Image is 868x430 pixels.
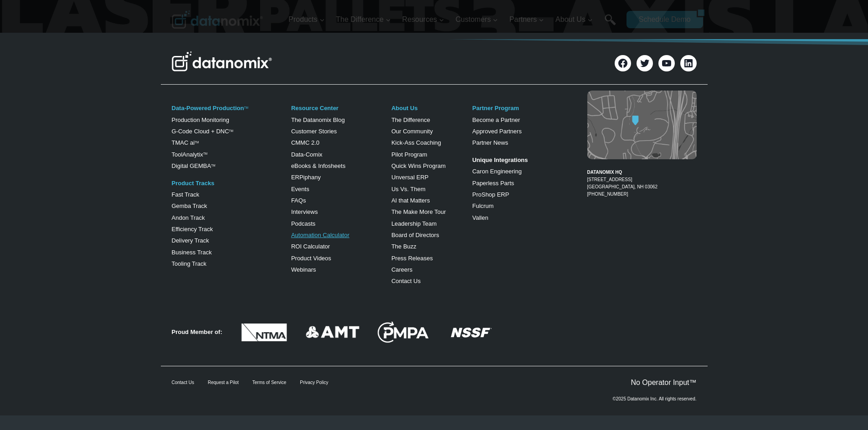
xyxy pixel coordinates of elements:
[391,243,416,250] a: The Buzz
[612,397,696,401] p: ©2025 Datanomix Inc. All rights reserved.
[291,208,318,215] a: Interviews
[472,214,488,221] a: Vallen
[208,380,239,385] a: Request a Pilot
[291,255,331,262] a: Product Videos
[172,202,207,209] a: Gemba Track
[291,116,345,123] a: The Datanomix Blog
[391,128,433,135] a: Our Community
[172,139,199,146] a: TMAC aiTM
[631,379,696,386] a: No Operator Input™
[291,220,315,227] a: Podcasts
[229,129,233,132] sup: TM
[472,180,514,187] a: Paperless Parts
[172,191,200,198] a: Fast Track
[472,157,528,163] strong: Unique Integrations
[172,151,203,158] a: ToolAnalytix
[587,91,697,159] img: Datanomix map image
[587,162,697,198] figcaption: [PHONE_NUMBER]
[391,197,430,204] a: AI that Matters
[172,180,215,187] a: Product Tracks
[291,139,319,146] a: CMMC 2.0
[172,214,205,221] a: Andon Track
[124,203,154,209] a: Privacy Policy
[205,112,240,121] span: State/Region
[472,202,493,209] a: Fulcrum
[587,177,658,189] a: [STREET_ADDRESS][GEOGRAPHIC_DATA], NH 03062
[172,237,209,244] a: Delivery Track
[211,164,215,167] sup: TM
[291,243,330,250] a: ROI Calculator
[391,162,446,169] a: Quick Wins Program
[205,0,234,9] span: Last Name
[300,380,328,385] a: Privacy Policy
[291,174,321,181] a: ERPiphany
[472,139,508,146] a: Partner News
[5,243,146,425] iframe: Popup CTA
[472,168,521,175] a: Caron Engineering
[391,278,421,284] a: Contact Us
[195,141,199,144] sup: TM
[472,116,520,123] a: Become a Partner
[291,266,316,273] a: Webinars
[102,203,116,209] a: Terms
[203,152,207,155] a: TM
[391,208,446,215] a: The Make More Tour
[391,174,429,181] a: Unversal ERP
[252,380,286,385] a: Terms of Service
[172,128,233,135] a: G-Code Cloud + DNCTM
[391,116,430,123] a: The Difference
[172,226,213,233] a: Efficiency Track
[172,249,212,256] a: Business Track
[291,105,339,111] a: Resource Center
[391,220,437,227] a: Leadership Team
[244,106,248,109] a: TM
[472,105,519,111] a: Partner Program
[472,191,509,198] a: ProShop ERP
[172,260,207,267] a: Tooling Track
[391,151,427,158] a: Pilot Program
[291,151,323,158] a: Data-Comix
[291,128,337,135] a: Customer Stories
[172,329,222,335] strong: Proud Member of:
[391,255,433,262] a: Press Releases
[205,38,246,46] span: Phone number
[172,380,194,385] a: Contact Us
[391,266,412,273] a: Careers
[291,197,306,204] a: FAQs
[291,186,309,192] a: Events
[291,162,345,169] a: eBooks & Infosheets
[291,232,349,238] a: Automation Calculator
[391,186,426,192] a: Us Vs. Them
[172,105,244,111] a: Data-Powered Production
[391,139,441,146] a: Kick-Ass Coaching
[172,51,272,71] img: Datanomix Logo
[472,128,521,135] a: Approved Partners
[391,105,418,111] a: About Us
[391,232,439,238] a: Board of Directors
[587,170,622,175] strong: DATANOMIX HQ
[172,162,216,169] a: Digital GEMBATM
[172,116,229,123] a: Production Monitoring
